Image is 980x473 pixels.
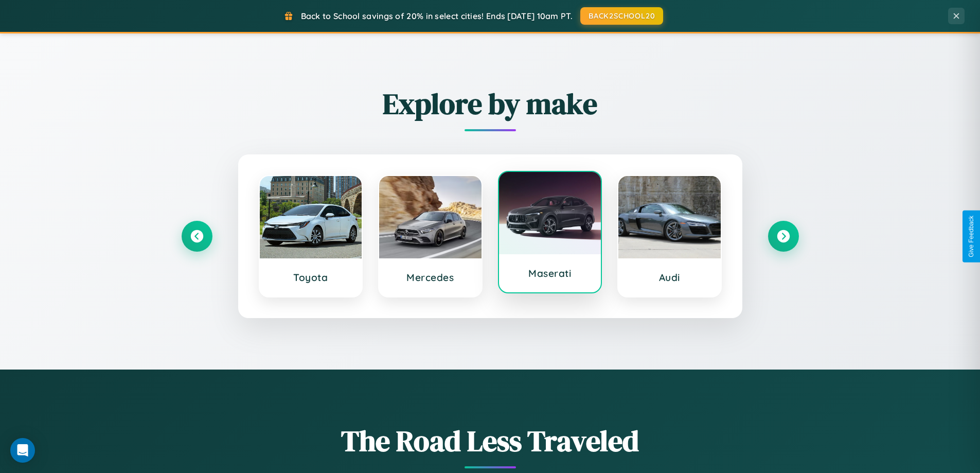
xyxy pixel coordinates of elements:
span: Back to School savings of 20% in select cities! Ends [DATE] 10am PT. [301,11,573,21]
h3: Mercedes [389,271,471,284]
div: Open Intercom Messenger [10,438,35,463]
div: Give Feedback [968,216,975,257]
h3: Audi [629,271,710,284]
h2: Explore by make [182,84,799,124]
h3: Maserati [509,267,591,279]
h1: The Road Less Traveled [182,421,799,461]
button: BACK2SCHOOL20 [580,7,663,25]
h3: Toyota [270,271,352,284]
